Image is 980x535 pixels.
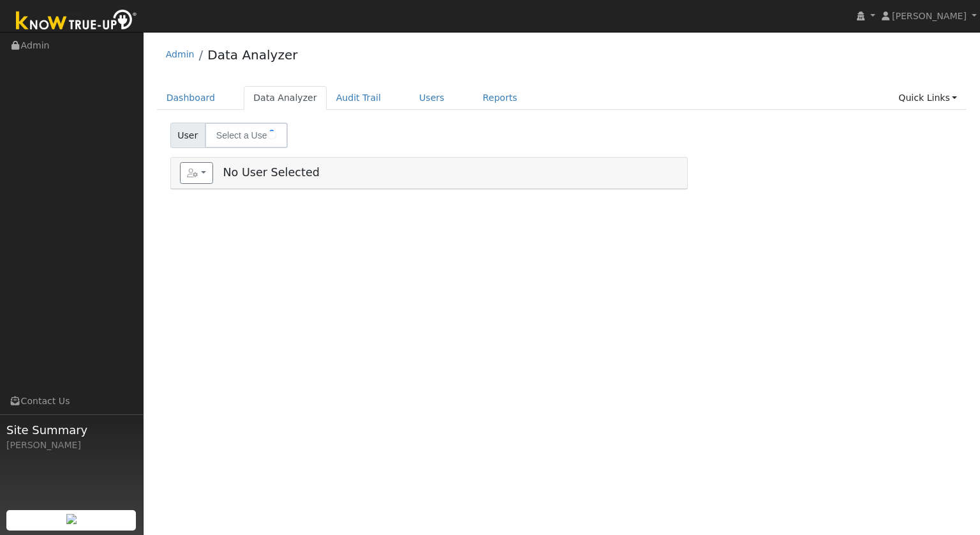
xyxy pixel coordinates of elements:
[889,86,967,110] a: Quick Links
[207,47,297,63] a: Data Analyzer
[166,49,195,59] a: Admin
[892,11,967,21] span: [PERSON_NAME]
[180,162,678,184] h5: No User Selected
[6,439,137,452] div: [PERSON_NAME]
[66,514,77,524] img: retrieve
[410,86,454,110] a: Users
[10,7,144,36] img: Know True-Up
[6,421,137,439] span: Site Summary
[170,123,205,148] span: User
[157,86,225,110] a: Dashboard
[205,123,288,148] input: Select a User
[327,86,390,110] a: Audit Trail
[244,86,327,110] a: Data Analyzer
[473,86,527,110] a: Reports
